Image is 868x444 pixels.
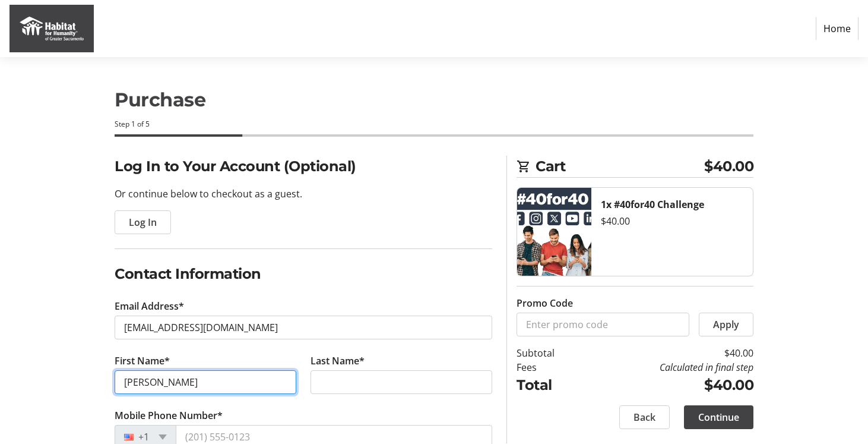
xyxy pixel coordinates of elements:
[713,317,739,332] span: Apply
[585,360,753,374] td: Calculated in final step
[115,187,492,201] p: Or continue below to checkout as a guest.
[517,374,585,396] td: Total
[9,5,94,52] img: Habitat for Humanity of Greater Sacramento's Logo
[704,156,753,177] span: $40.00
[517,313,689,336] input: Enter promo code
[684,405,753,429] button: Continue
[517,346,585,360] td: Subtotal
[115,210,171,234] button: Log In
[129,215,157,229] span: Log In
[115,263,492,285] h2: Contact Information
[115,119,753,130] div: Step 1 of 5
[115,354,170,368] label: First Name*
[536,156,704,177] span: Cart
[115,156,492,177] h2: Log In to Your Account (Optional)
[585,346,753,360] td: $40.00
[698,410,739,424] span: Continue
[115,86,753,114] h1: Purchase
[619,405,670,429] button: Back
[699,313,753,336] button: Apply
[585,374,753,396] td: $40.00
[517,296,573,310] label: Promo Code
[816,17,859,40] a: Home
[633,410,655,424] span: Back
[115,408,223,423] label: Mobile Phone Number*
[311,354,365,368] label: Last Name*
[601,198,704,211] strong: 1x #40for40 Challenge
[601,214,743,228] div: $40.00
[517,188,591,276] img: #40for40 Challenge
[115,299,184,313] label: Email Address*
[517,360,585,374] td: Fees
